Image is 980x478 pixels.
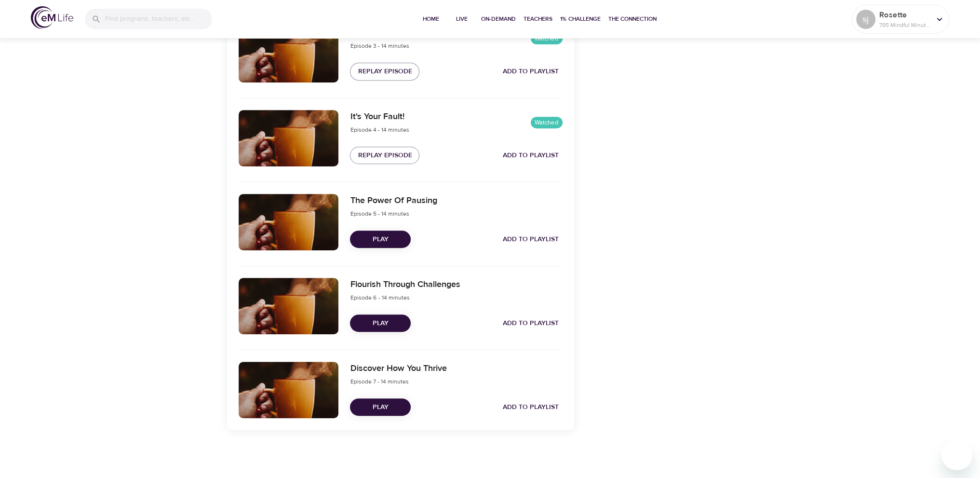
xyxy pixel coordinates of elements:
span: Episode 6 - 14 minutes [350,294,409,301]
p: 785 Mindful Minutes [879,21,930,29]
button: Add to Playlist [499,314,563,332]
button: Play [350,231,411,248]
img: logo [31,6,73,29]
button: Play [350,398,411,416]
span: Replay Episode [358,150,412,162]
span: On-Demand [481,14,516,24]
span: Add to Playlist [503,66,559,78]
span: Live [450,14,473,24]
h6: The Power Of Pausing [350,194,437,208]
p: Rosette [879,9,930,21]
span: Add to Playlist [503,401,559,413]
button: Add to Playlist [499,231,563,248]
input: Find programs, teachers, etc... [105,9,212,29]
h6: It's Your Fault! [350,110,409,124]
button: Replay Episode [350,147,419,164]
button: Play [350,314,411,332]
span: Play [358,401,403,413]
iframe: Button to launch messaging window [941,439,972,470]
div: sj [856,10,875,29]
span: Play [358,317,403,329]
span: Home [419,14,443,24]
button: Add to Playlist [499,63,563,81]
span: Replay Episode [358,66,412,78]
span: Add to Playlist [503,233,559,246]
span: Episode 3 - 14 minutes [350,42,409,50]
span: Episode 7 - 14 minutes [350,378,408,385]
button: Add to Playlist [499,147,563,164]
span: Episode 5 - 14 minutes [350,210,409,218]
span: The Connection [608,14,657,24]
button: Add to Playlist [499,398,563,416]
h6: Flourish Through Challenges [350,278,460,292]
span: Watched [531,34,563,43]
span: Add to Playlist [503,150,559,162]
span: Watched [531,118,563,127]
span: Add to Playlist [503,317,559,329]
span: Episode 4 - 14 minutes [350,126,409,134]
button: Replay Episode [350,63,419,81]
h6: Discover How You Thrive [350,362,446,376]
span: 1% Challenge [560,14,601,24]
span: Play [358,233,403,246]
span: Teachers [524,14,552,24]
